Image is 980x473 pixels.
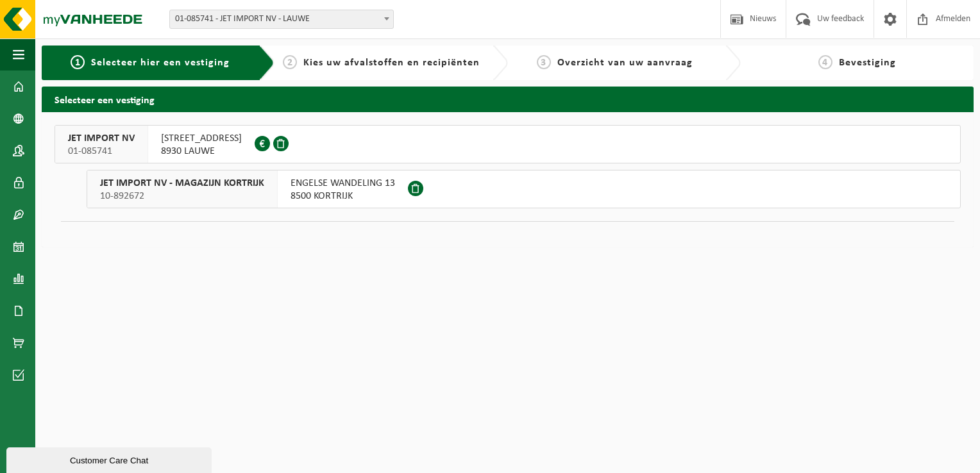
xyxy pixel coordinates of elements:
span: JET IMPORT NV - MAGAZIJN KORTRIJK [100,177,264,190]
span: 8500 KORTRIJK [291,190,395,203]
span: Kies uw afvalstoffen en recipiënten [303,58,480,68]
span: Selecteer hier een vestiging [91,58,230,68]
h2: Selecteer een vestiging [42,87,974,112]
span: [STREET_ADDRESS] [161,132,242,145]
span: 1 [71,55,85,69]
span: Overzicht van uw aanvraag [557,58,693,68]
span: 8930 LAUWE [161,145,242,158]
span: 10-892672 [100,190,264,203]
span: 01-085741 [68,145,135,158]
span: 01-085741 - JET IMPORT NV - LAUWE [169,10,394,29]
span: 01-085741 - JET IMPORT NV - LAUWE [170,10,393,28]
span: 4 [818,55,832,69]
iframe: chat widget [6,445,214,473]
button: JET IMPORT NV - MAGAZIJN KORTRIJK 10-892672 ENGELSE WANDELING 138500 KORTRIJK [87,170,961,208]
button: JET IMPORT NV 01-085741 [STREET_ADDRESS]8930 LAUWE [55,125,961,163]
span: Bevestiging [839,58,896,68]
span: 3 [537,55,551,69]
span: ENGELSE WANDELING 13 [291,177,395,190]
span: JET IMPORT NV [68,132,135,145]
span: 2 [283,55,297,69]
